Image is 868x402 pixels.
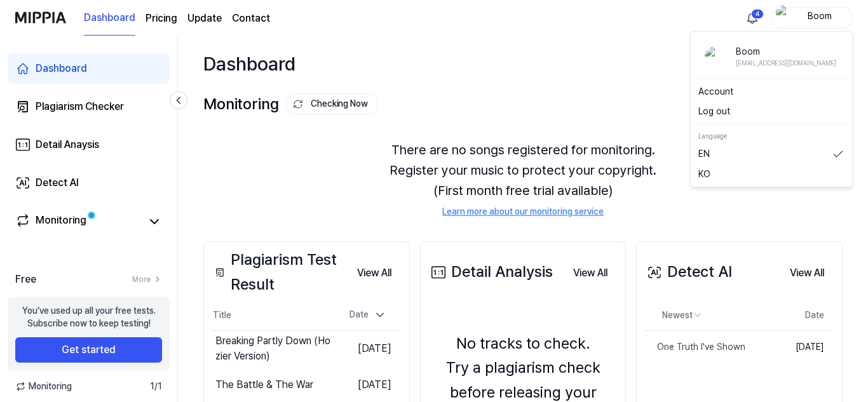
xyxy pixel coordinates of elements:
button: profileBoom [771,7,853,29]
a: Plagiarism Checker [8,91,170,122]
div: profileBoom [690,31,853,187]
a: More [132,274,162,285]
span: Monitoring [15,380,72,393]
a: EN [698,148,844,161]
a: Detail Anaysis [8,130,170,160]
div: There are no songs registered for monitoring. Register your music to protect your copyright. (Fir... [203,124,843,234]
a: KO [698,168,844,181]
th: Title [212,300,334,331]
a: Monitoring [15,213,142,231]
div: Dashboard [203,48,295,79]
button: Log out [698,105,844,118]
div: Monitoring [203,92,378,116]
button: Get started [15,337,162,363]
img: profile [776,5,791,30]
div: Dashboard [36,61,87,76]
a: Account [698,86,844,98]
a: Detect AI [8,168,170,198]
img: profile [705,46,725,67]
a: View All [347,259,402,286]
a: Update [187,11,222,26]
a: Dashboard [8,53,170,84]
a: View All [780,259,834,286]
div: Detail Analysis [428,260,553,284]
button: 알림4 [742,8,763,28]
button: Checking Now [286,93,378,115]
div: Detail Anaysis [36,137,99,152]
button: View All [563,260,618,286]
a: Pricing [146,11,177,26]
th: Date [761,300,834,331]
div: Detect AI [36,175,79,191]
div: Plagiarism Checker [36,99,124,114]
button: View All [780,260,834,286]
a: Dashboard [84,1,135,36]
a: Learn more about our monitoring service [442,206,604,218]
div: The Battle & The War [215,377,313,392]
div: One Truth I've Shown [644,341,745,354]
div: Boom [795,10,844,24]
span: 1 / 1 [150,380,162,393]
td: [DATE] [334,331,402,367]
div: 4 [751,9,764,19]
div: Plagiarism Test Result [212,248,347,297]
img: 알림 [745,10,760,25]
a: View All [563,259,618,286]
div: [EMAIL_ADDRESS][DOMAIN_NAME] [736,58,836,67]
div: Date [344,305,391,325]
div: You’ve used up all your free tests. Subscribe now to keep testing! [22,305,156,330]
div: Detect AI [644,260,732,284]
a: Contact [232,11,270,26]
a: One Truth I've Shown [644,331,761,364]
span: Free [15,272,36,287]
td: [DATE] [761,331,834,364]
div: Boom [736,46,836,58]
button: View All [347,260,402,286]
div: Breaking Partly Down (Hozier Version) [215,333,334,364]
div: Monitoring [36,213,86,231]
